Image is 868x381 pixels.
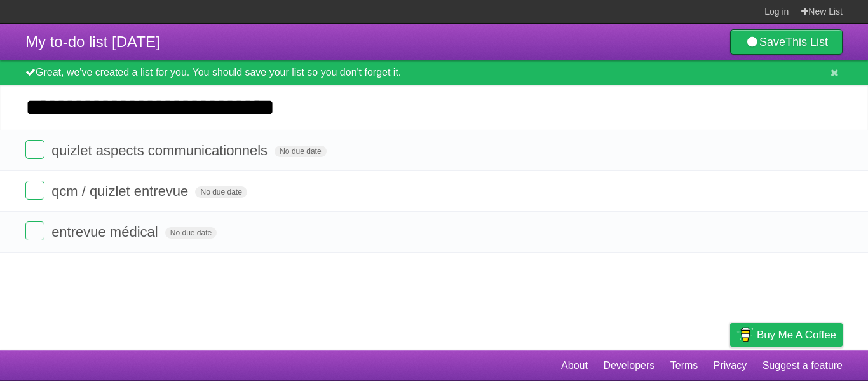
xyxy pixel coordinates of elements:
span: qcm / quizlet entrevue [51,183,191,199]
a: About [561,354,588,378]
img: Buy me a coffee [736,324,754,345]
span: quizlet aspects communicationnels [51,142,271,158]
span: No due date [195,186,247,198]
span: No due date [275,146,326,157]
a: Buy me a coffee [730,323,843,347]
span: Buy me a coffee [757,324,836,346]
label: Done [25,140,44,159]
a: SaveThis List [730,29,843,55]
a: Privacy [714,354,747,378]
a: Terms [670,354,698,378]
span: My to-do list [DATE] [25,33,160,50]
a: Suggest a feature [763,354,843,378]
label: Done [25,221,44,240]
a: Developers [603,354,654,378]
label: Done [25,181,44,200]
span: No due date [165,227,217,239]
span: entrevue médical [51,224,161,240]
b: This List [785,36,828,48]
